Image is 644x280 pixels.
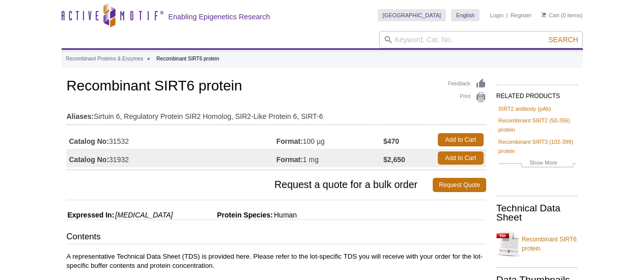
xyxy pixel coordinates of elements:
a: Print [448,92,486,103]
a: Add to Cart [438,151,484,165]
a: Recombinant SIRT2 (50-356) protein [498,116,576,134]
a: English [451,9,480,21]
img: Your Cart [542,12,546,17]
span: Expressed In: [67,211,115,219]
strong: $470 [383,137,399,146]
a: Show More [498,158,576,170]
li: Recombinant SIRT6 protein [156,56,219,61]
a: Request Quote [433,178,486,192]
a: Feedback [448,78,486,89]
li: » [147,56,150,61]
span: Protein Species: [175,211,273,219]
td: 31932 [67,149,276,167]
h2: Technical Data Sheet [496,204,578,222]
a: Recombinant SIRT6 protein [496,229,578,259]
td: 31532 [67,131,276,149]
h2: RELATED PRODUCTS [496,84,578,103]
a: [GEOGRAPHIC_DATA] [378,9,446,21]
a: Add to Cart [438,133,484,146]
a: Recombinant Proteins & Enzymes [66,54,144,64]
button: Search [545,35,581,44]
strong: Catalog No: [69,155,109,164]
td: 1 mg [276,149,383,167]
h2: Enabling Epigenetics Research [169,12,270,21]
td: 100 µg [276,131,383,149]
strong: $2,650 [383,155,405,164]
td: Sirtuin 6, Regulatory Protein SIR2 Homolog, SIR2-Like Protein 6, SIRT-6 [67,106,486,122]
a: Register [511,12,531,19]
i: [MEDICAL_DATA] [115,211,173,219]
strong: Aliases: [67,112,94,121]
a: SIRT2 antibody (pAb) [498,104,551,113]
span: Human [273,211,297,219]
strong: Format: [276,155,303,164]
a: Cart [542,12,559,19]
p: A representative Technical Data Sheet (TDS) is provided here. Please refer to the lot-specific TD... [67,252,486,270]
h3: Contents [67,231,486,245]
strong: Format: [276,137,303,146]
strong: Catalog No: [69,137,109,146]
li: | [507,9,508,21]
li: (0 items) [542,9,583,21]
h1: Recombinant SIRT6 protein [67,78,486,96]
a: Login [490,12,503,19]
span: Search [548,36,578,44]
a: Recombinant SIRT3 (102-399) protein [498,137,576,155]
span: Request a quote for a bulk order [67,178,433,192]
input: Keyword, Cat. No. [379,31,583,48]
